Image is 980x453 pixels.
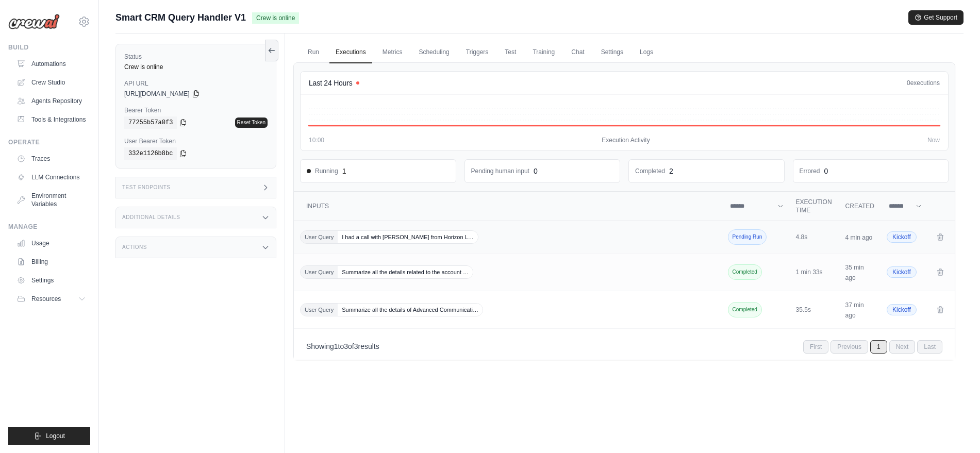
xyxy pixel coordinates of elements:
div: 4.8s [796,233,833,241]
a: Traces [12,150,90,167]
div: 1 [342,166,346,176]
span: Pending Run [728,229,767,245]
th: Inputs [294,192,724,221]
code: 77255b57a0f3 [124,116,177,129]
div: Build [8,43,90,52]
section: Crew executions table [294,192,955,360]
span: 3 [354,342,358,350]
div: 1 min 33s [796,268,833,276]
a: Scheduling [412,42,455,63]
a: Chat [565,42,590,63]
a: Crew Studio [12,74,90,91]
h4: Last 24 Hours [309,78,352,88]
label: User Bearer Token [124,137,268,145]
a: Settings [12,272,90,289]
a: Usage [12,235,90,251]
a: Billing [12,254,90,270]
a: Agents Repository [12,93,90,109]
div: 2 [669,166,673,176]
span: Smart CRM Query Handler V1 [115,10,246,25]
button: Logout [8,427,90,445]
span: User Query [301,266,338,278]
a: Reset Token [235,118,268,128]
span: Last [917,340,942,354]
span: Previous [830,340,868,354]
span: [URL][DOMAIN_NAME] [124,90,190,98]
a: Logs [634,42,659,63]
a: Executions [329,42,372,63]
a: Training [526,42,561,63]
span: 1 [870,340,887,354]
nav: Pagination [803,340,942,354]
span: Kickoff [887,266,917,278]
button: Get Support [908,10,964,25]
a: Settings [595,42,629,63]
a: Test [499,42,522,63]
h3: Additional Details [122,214,180,221]
span: Logout [46,432,65,440]
a: Environment Variables [12,188,90,212]
dd: Completed [635,167,665,175]
span: Next [889,340,916,354]
div: 0 [534,166,538,176]
div: 0 [824,166,828,176]
span: Summarize all the details related to the account … [338,266,473,278]
span: 3 [344,342,348,350]
a: Triggers [460,42,495,63]
a: LLM Connections [12,169,90,186]
time: 4 min ago [845,234,873,241]
span: Crew is online [252,12,299,24]
span: Completed [728,302,762,317]
dd: Errored [800,167,820,175]
a: Metrics [376,42,409,63]
h3: Actions [122,244,147,250]
a: Tools & Integrations [12,111,90,128]
dd: Pending human input [471,167,529,175]
button: Resources [12,291,90,307]
span: Completed [728,264,762,280]
time: 35 min ago [845,264,864,281]
img: Logo [8,14,60,29]
div: Operate [8,138,90,146]
label: API URL [124,79,268,88]
th: Execution Time [790,192,839,221]
time: 37 min ago [845,301,864,319]
nav: Pagination [294,333,955,360]
label: Bearer Token [124,106,268,114]
span: 1 [334,342,338,350]
div: Manage [8,223,90,231]
span: Summarize all the details of Advanced Communicati… [338,304,483,316]
a: Automations [12,56,90,72]
code: 332e1126b8bc [124,147,177,160]
span: Kickoff [887,231,917,243]
span: 0 [907,79,910,87]
span: Execution Activity [602,136,650,144]
p: Showing to of results [306,341,379,351]
span: 10:00 [309,136,324,144]
div: Crew is online [124,63,268,71]
span: I had a call with [PERSON_NAME] from Horizon L… [338,231,478,243]
span: Kickoff [887,304,917,315]
span: Running [307,167,338,175]
iframe: Chat Widget [928,404,980,453]
span: First [803,340,828,354]
span: Now [927,136,940,144]
span: User Query [301,304,338,316]
th: Created [839,192,881,221]
div: 35.5s [796,306,833,314]
div: executions [907,79,940,87]
span: Resources [31,295,61,303]
span: User Query [301,231,338,243]
a: Run [302,42,325,63]
h3: Test Endpoints [122,184,171,191]
label: Status [124,53,268,61]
